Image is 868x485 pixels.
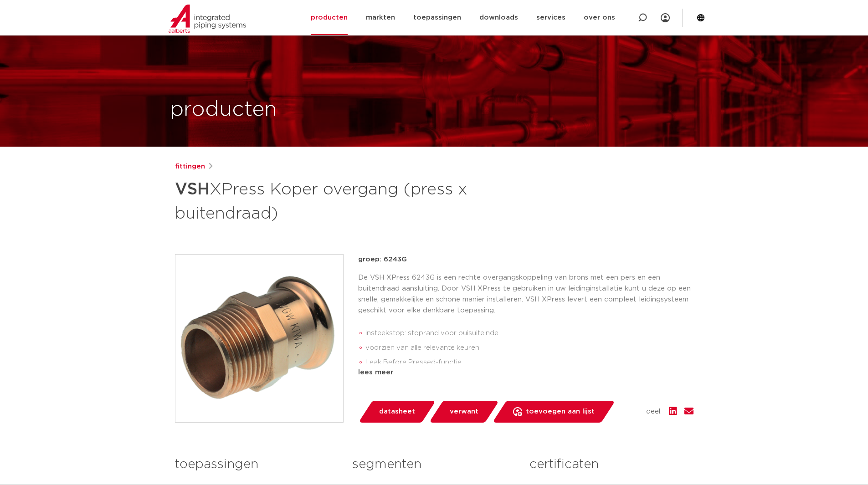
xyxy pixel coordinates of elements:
a: verwant [429,401,499,423]
a: fittingen [175,161,205,172]
h3: certificaten [529,455,693,474]
span: toevoegen aan lijst [526,404,595,419]
span: verwant [450,404,478,419]
a: datasheet [358,401,436,423]
li: Leak Before Pressed-functie [365,355,693,370]
div: lees meer [358,367,693,378]
img: Product Image for VSH XPress Koper overgang (press x buitendraad) [175,255,343,422]
span: deel: [646,406,662,417]
h3: segmenten [352,455,516,474]
h3: toepassingen [175,455,339,474]
h1: producten [170,95,277,124]
h1: XPress Koper overgang (press x buitendraad) [175,176,517,225]
strong: VSH [175,181,210,198]
li: voorzien van alle relevante keuren [365,341,693,355]
p: groep: 6243G [358,254,693,265]
li: insteekstop: stoprand voor buisuiteinde [365,326,693,341]
span: datasheet [379,404,415,419]
p: De VSH XPress 6243G is een rechte overgangskoppeling van brons met een pers en een buitendraad aa... [358,272,693,316]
